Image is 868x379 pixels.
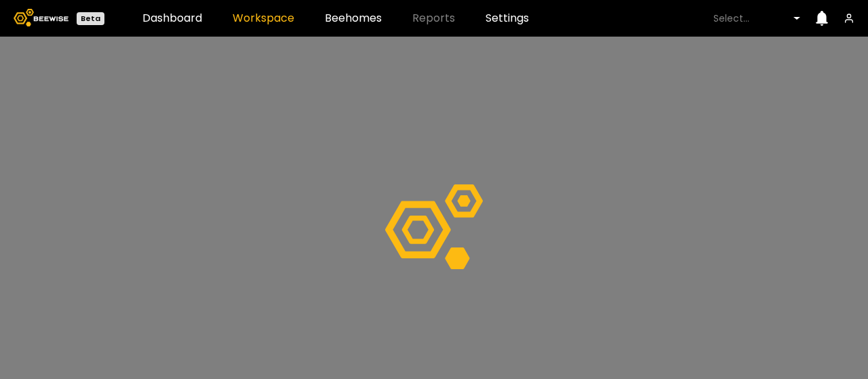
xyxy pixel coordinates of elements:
[412,13,455,24] span: Reports
[325,13,382,24] a: Beehomes
[14,9,68,26] img: Beewise logo
[486,13,529,24] a: Settings
[233,13,294,24] a: Workspace
[77,12,104,25] div: Beta
[142,13,202,24] a: Dashboard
